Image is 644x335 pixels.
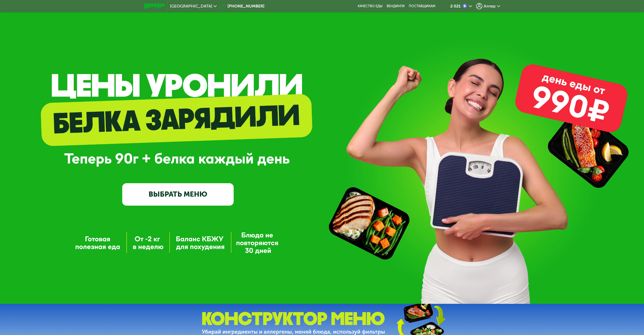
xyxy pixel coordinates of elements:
a: Вендинги [387,4,405,8]
div: 2 021 [450,4,461,8]
a: ВЫБРАТЬ МЕНЮ [122,183,234,206]
span: [GEOGRAPHIC_DATA] [170,4,212,8]
a: [PHONE_NUMBER] [219,3,264,9]
span: Алпер [484,4,496,8]
div: поставщикам [409,4,435,8]
a: Качество еды [358,4,382,8]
